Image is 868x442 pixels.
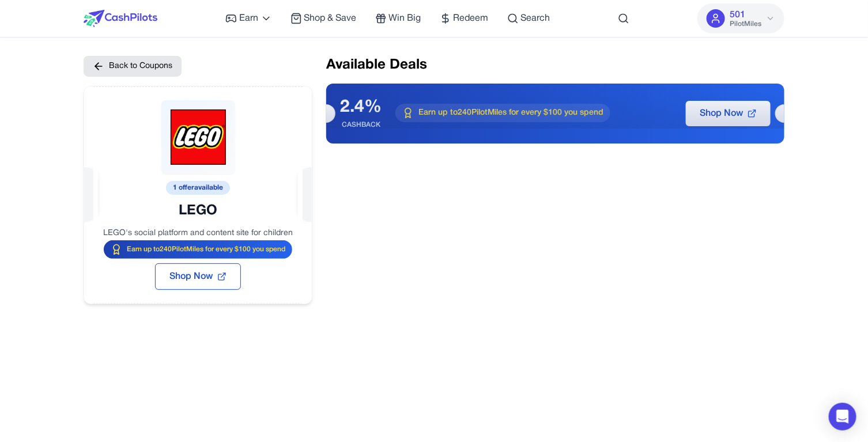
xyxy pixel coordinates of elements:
span: Earn up to 240 PilotMiles for every $100 you spend [127,245,285,254]
button: Shop Now [686,101,771,126]
span: Search [521,12,550,25]
a: Win Big [375,12,421,25]
span: Win Big [389,12,421,25]
span: Shop Now [169,270,213,284]
span: Redeem [454,12,489,25]
a: Shop & Save [290,12,357,25]
a: Redeem [440,12,489,25]
span: Shop Now [700,107,743,120]
a: Earn [225,12,272,25]
div: Open Intercom Messenger [829,403,856,430]
button: 501PilotMiles [697,3,784,33]
span: PilotMiles [730,20,761,29]
span: Shop & Save [304,12,357,25]
a: Search [507,12,550,25]
button: Back to Coupons [84,56,182,77]
div: 2.4% [340,97,382,118]
h2: Available Deals [326,56,784,74]
span: Earn [239,12,258,25]
button: Shop Now [155,263,241,290]
span: 501 [730,8,745,22]
div: CASHBACK [340,120,382,130]
img: CashPilots Logo [84,10,157,27]
span: Earn up to 240 PilotMiles for every $100 you spend [418,107,603,119]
